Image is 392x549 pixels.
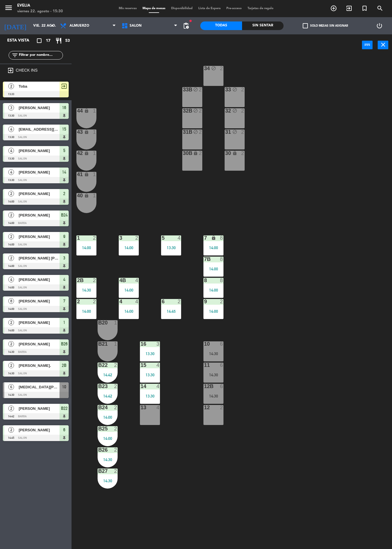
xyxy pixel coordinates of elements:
span: Tarjetas de regalo [245,7,276,10]
span: [PERSON_NAME] [19,234,60,240]
i: power_settings_new [376,22,383,29]
div: 44 [77,108,77,113]
div: 2 [114,447,118,452]
div: 4 [157,405,160,410]
div: 2 [114,363,118,368]
div: 14:30 [203,394,223,398]
span: [PERSON_NAME] [19,105,60,111]
div: 6 [162,299,162,304]
div: 3 [157,341,160,347]
span: 2 [8,191,14,196]
div: 2 [199,108,202,113]
div: 1 [77,235,77,241]
div: 14:00 [203,246,223,250]
div: 33 [225,87,225,92]
label: CHECK INS [16,68,37,72]
span: 8 [8,298,14,304]
span: 1 [63,319,65,326]
div: 2 [199,87,202,92]
div: 6 [220,363,223,368]
span: Pre-acceso [223,7,245,10]
span: Mis reservas [116,7,140,10]
i: block [193,129,198,134]
div: 13:30 [140,352,160,356]
div: 4 [157,384,160,389]
div: 16 [140,341,141,347]
span: 7 [63,298,65,304]
div: 2 [220,405,223,410]
span: 16 [62,104,66,111]
div: 2 [241,129,245,135]
span: 10 [62,383,66,390]
i: exit_to_app [346,5,353,12]
i: crop_square [36,37,43,44]
div: Todas [200,21,242,30]
span: 2 [8,320,14,325]
i: exit_to_app [7,67,14,74]
span: B26 [61,341,68,347]
div: viernes 22. agosto - 15:30 [17,9,63,14]
div: 40 [77,193,77,198]
div: 2 [114,469,118,474]
div: 1 [93,193,96,198]
div: 14:00 [119,309,139,313]
div: 14:30 [98,479,118,483]
span: 4 [8,277,14,282]
div: 14:00 [203,288,223,292]
div: 4B [119,278,120,283]
div: 8 [220,235,223,241]
span: 53 [65,38,70,44]
div: 2 [241,108,245,113]
div: 14:30 [203,373,223,377]
div: 1 [93,129,96,135]
div: 2 [114,426,118,431]
input: Filtrar por nombre... [18,52,63,58]
span: Mapa de mesas [140,7,168,10]
span: 9 [63,233,65,240]
span: B24 [61,212,68,219]
div: 4 [119,299,120,304]
div: 43 [77,129,77,135]
span: 2 [8,363,14,368]
button: close [378,41,388,49]
i: block [193,87,198,92]
span: [PERSON_NAME] [19,298,60,304]
span: [PERSON_NAME] [19,320,60,326]
span: [MEDICAL_DATA][PERSON_NAME] [19,384,60,390]
div: Sin sentar [242,21,284,30]
div: 14:00 [203,267,223,271]
span: [PERSON_NAME] [19,169,60,175]
div: 30 [225,151,225,156]
i: lock [84,172,89,177]
span: B22 [61,405,68,412]
div: 2 [220,66,223,71]
button: menu [4,3,13,14]
span: 4 [8,169,14,175]
span: 3 [8,105,14,111]
span: 15 [62,126,66,133]
span: fiber_manual_record [189,19,192,23]
span: Toba [19,83,60,89]
div: 2 [199,129,202,135]
div: 13:30 [140,373,160,377]
div: 8 [220,278,223,283]
div: 2 [199,151,202,156]
i: lock [84,193,89,198]
div: 14:00 [119,288,139,292]
div: 14:30 [98,458,118,462]
div: 6 [220,384,223,389]
span: Disponibilidad [168,7,195,10]
span: 4 [8,126,14,132]
div: 31B [183,129,183,135]
span: 14 [62,169,66,176]
span: 5 [63,147,65,154]
button: power_input [362,41,373,49]
div: 14:00 [98,436,118,440]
